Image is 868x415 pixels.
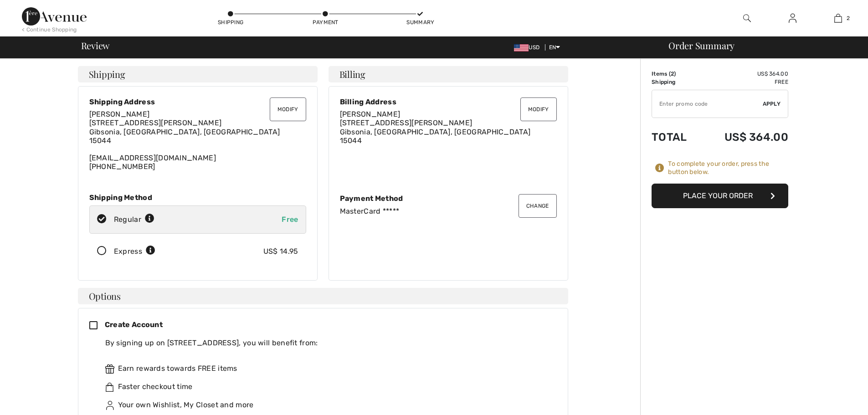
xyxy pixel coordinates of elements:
[105,338,550,348] div: By signing up on [STREET_ADDRESS], you will benefit from:
[89,110,306,171] div: [EMAIL_ADDRESS][DOMAIN_NAME] [PHONE_NUMBER]
[81,41,110,50] span: Review
[763,100,781,108] span: Apply
[217,18,244,26] div: Shipping
[700,70,788,78] td: US$ 364.00
[105,401,114,410] img: ownWishlist.svg
[89,110,150,118] span: [PERSON_NAME]
[668,160,788,176] div: To complete your order, press the button below.
[652,184,788,208] button: Place Your Order
[700,78,788,86] td: Free
[340,194,557,203] div: Payment Method
[789,13,796,24] img: My Info
[671,71,674,77] span: 2
[406,18,434,26] div: Summary
[105,320,163,329] span: Create Account
[340,118,531,144] span: [STREET_ADDRESS][PERSON_NAME] Gibsonia, [GEOGRAPHIC_DATA], [GEOGRAPHIC_DATA] 15044
[78,288,568,304] h4: Options
[114,214,154,225] div: Regular
[514,44,529,51] img: US Dollar
[89,118,280,144] span: [STREET_ADDRESS][PERSON_NAME] Gibsonia, [GEOGRAPHIC_DATA], [GEOGRAPHIC_DATA] 15044
[89,193,306,202] div: Shipping Method
[22,7,87,26] img: 1ère Avenue
[834,13,842,24] img: My Bag
[105,400,550,410] div: Your own Wishlist, My Closet and more
[89,97,306,106] div: Shipping Address
[114,246,155,257] div: Express
[514,44,543,51] span: USD
[105,383,114,392] img: faster.svg
[22,26,77,34] div: < Continue Shopping
[89,70,125,79] span: Shipping
[340,97,557,106] div: Billing Address
[700,122,788,153] td: US$ 364.00
[549,44,560,51] span: EN
[847,14,850,22] span: 2
[282,215,298,224] span: Free
[520,97,557,121] button: Modify
[105,363,550,374] div: Earn rewards towards FREE items
[105,364,114,374] img: rewards.svg
[340,110,401,118] span: [PERSON_NAME]
[652,78,700,86] td: Shipping
[652,90,763,118] input: Promo code
[657,41,863,50] div: Order Summary
[312,18,339,26] div: Payment
[743,13,751,24] img: search the website
[652,122,700,153] td: Total
[781,13,804,24] a: Sign In
[816,13,860,24] a: 2
[105,381,550,392] div: Faster checkout time
[519,194,557,218] button: Change
[652,70,700,78] td: Items ( )
[270,97,306,121] button: Modify
[339,70,365,79] span: Billing
[263,246,298,257] div: US$ 14.95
